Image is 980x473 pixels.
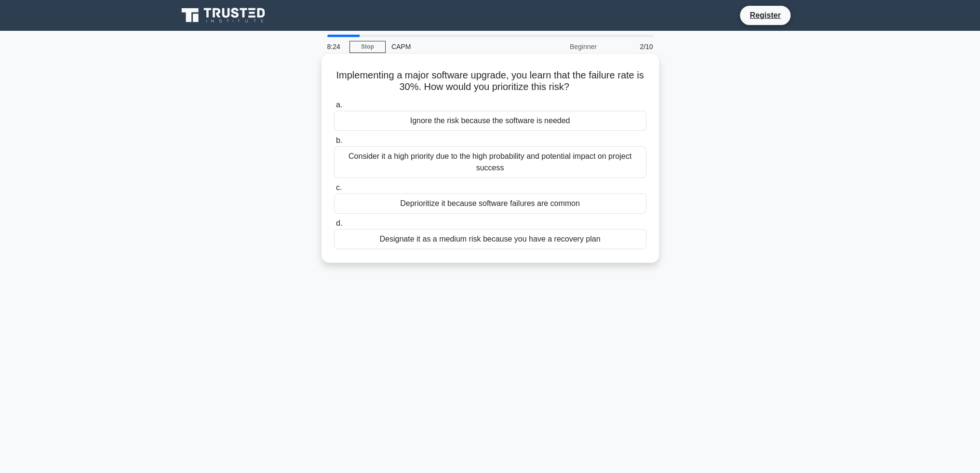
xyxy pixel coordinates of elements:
[336,101,342,109] span: a.
[386,37,518,56] div: CAPM
[322,37,349,56] div: 8:24
[334,193,646,214] div: Deprioritize it because software failures are common
[744,9,786,21] a: Register
[349,41,386,53] a: Stop
[334,229,646,249] div: Designate it as a medium risk because you have a recovery plan
[336,136,342,144] span: b.
[603,37,659,56] div: 2/10
[518,37,603,56] div: Beginner
[334,146,646,178] div: Consider it a high priority due to the high probability and potential impact on project success
[334,111,646,131] div: Ignore the risk because the software is needed
[336,183,342,192] span: c.
[336,219,342,227] span: d.
[333,69,647,93] h5: Implementing a major software upgrade, you learn that the failure rate is 30%. How would you prio...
